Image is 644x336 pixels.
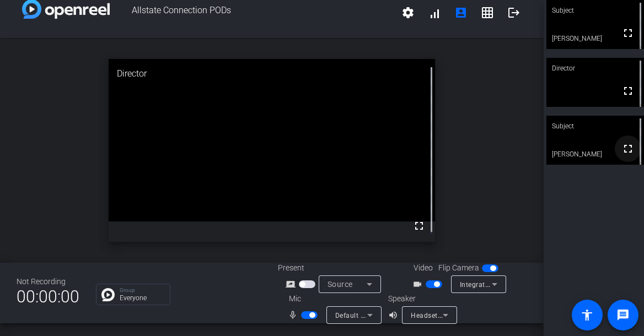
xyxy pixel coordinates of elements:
[412,219,426,232] mat-icon: fullscreen
[120,295,164,301] p: Everyone
[109,59,435,89] div: Director
[388,308,401,322] mat-icon: volume_up
[412,278,426,291] mat-icon: videocam_outline
[546,116,644,137] div: Subject
[101,288,115,301] img: Chat Icon
[621,26,635,40] mat-icon: fullscreen
[414,262,433,274] span: Video
[328,280,353,289] span: Source
[581,308,594,322] mat-icon: accessibility
[621,84,635,97] mat-icon: fullscreen
[17,283,79,310] span: 00:00:00
[616,308,630,322] mat-icon: message
[401,6,415,19] mat-icon: settings
[120,288,164,293] p: Group
[460,280,565,289] span: Integrated Webcam (0bda:5549)
[507,6,520,19] mat-icon: logout
[411,311,514,319] span: Headset Earphone (Poly BT700)
[438,262,479,274] span: Flip Camera
[17,276,79,288] div: Not Recording
[546,58,644,79] div: Director
[454,6,468,19] mat-icon: account_box
[278,293,388,305] div: Mic
[286,278,299,291] mat-icon: screen_share_outline
[288,308,301,322] mat-icon: mic_none
[335,311,475,319] span: Default - Headset Microphone (Poly BT700)
[278,262,388,274] div: Present
[621,142,635,155] mat-icon: fullscreen
[388,293,454,305] div: Speaker
[481,6,494,19] mat-icon: grid_on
